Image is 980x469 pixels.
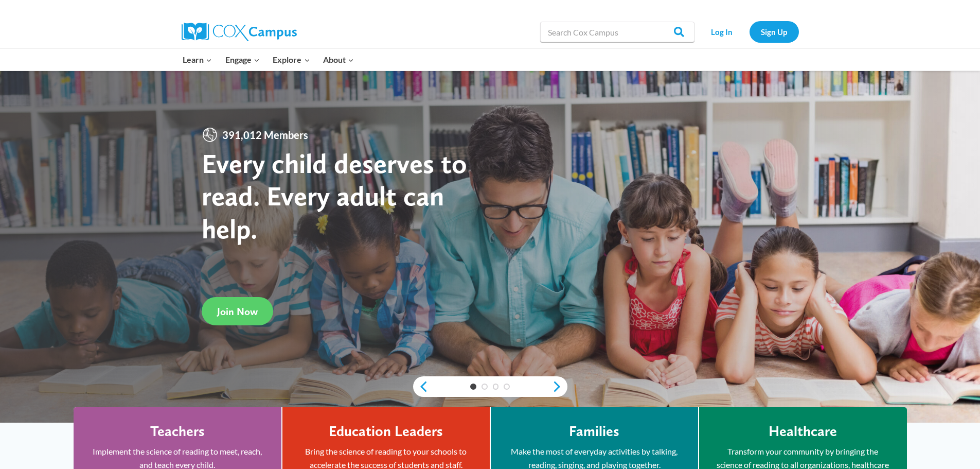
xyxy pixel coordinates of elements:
[569,423,619,440] h4: Families
[183,53,212,66] span: Learn
[413,380,429,393] a: previous
[769,423,837,440] h4: Healthcare
[700,21,744,42] a: Log In
[182,23,297,41] img: Cox Campus
[750,21,799,42] a: Sign Up
[217,305,258,318] span: Join Now
[493,384,499,390] a: 3
[504,384,510,390] a: 4
[470,384,476,390] a: 1
[413,376,567,397] div: content slider buttons
[482,384,488,390] a: 2
[150,423,205,440] h4: Teachers
[202,297,273,325] a: Join Now
[176,49,361,71] nav: Primary Navigation
[218,127,312,143] span: 391,012 Members
[552,380,567,393] a: next
[540,22,694,42] input: Search Cox Campus
[323,53,354,66] span: About
[329,423,443,440] h4: Education Leaders
[273,53,310,66] span: Explore
[225,53,260,66] span: Engage
[202,147,467,245] strong: Every child deserves to read. Every adult can help.
[700,21,799,42] nav: Secondary Navigation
